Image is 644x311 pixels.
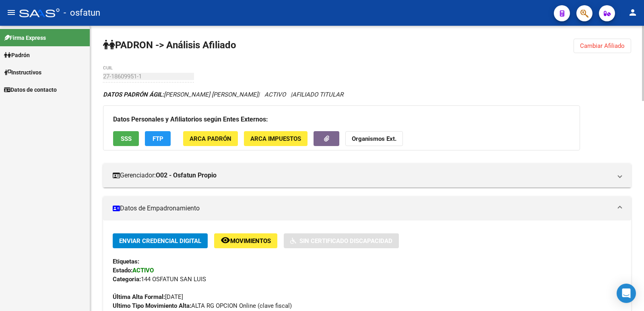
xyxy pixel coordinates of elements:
[113,293,183,301] span: [DATE]
[183,131,238,146] button: ARCA Padrón
[113,302,191,309] strong: Ultimo Tipo Movimiento Alta:
[617,284,636,303] div: Open Intercom Messenger
[153,135,163,142] span: FTP
[221,235,230,245] mat-icon: remove_red_eye
[132,267,154,274] strong: ACTIVO
[113,276,141,283] strong: Categoria:
[4,68,41,77] span: Instructivos
[113,293,165,301] strong: Última Alta Formal:
[4,85,57,94] span: Datos de contacto
[121,135,132,142] span: SSS
[574,39,631,53] button: Cambiar Afiliado
[103,91,258,98] span: [PERSON_NAME] [PERSON_NAME]
[113,258,139,265] strong: Etiquetas:
[352,135,396,142] strong: Organismos Ext.
[113,171,612,180] mat-panel-title: Gerenciador:
[113,114,570,125] h3: Datos Personales y Afiliatorios según Entes Externos:
[113,131,139,146] button: SSS
[103,91,343,98] i: | ACTIVO |
[628,8,638,17] mat-icon: person
[284,233,399,248] button: Sin Certificado Discapacidad
[103,196,631,220] mat-expansion-panel-header: Datos de Empadronamiento
[156,171,217,180] strong: O02 - Osfatun Propio
[292,91,343,98] span: AFILIADO TITULAR
[214,233,277,248] button: Movimientos
[299,237,392,245] span: Sin Certificado Discapacidad
[4,51,30,60] span: Padrón
[113,302,292,309] span: ALTA RG OPCION Online (clave fiscal)
[250,135,301,142] span: ARCA Impuestos
[113,233,208,248] button: Enviar Credencial Digital
[119,237,201,245] span: Enviar Credencial Digital
[103,91,164,98] strong: DATOS PADRÓN ÁGIL:
[64,4,100,22] span: - osfatun
[190,135,231,142] span: ARCA Padrón
[145,131,171,146] button: FTP
[6,8,16,17] mat-icon: menu
[113,267,132,274] strong: Estado:
[103,39,236,51] strong: PADRON -> Análisis Afiliado
[4,33,46,42] span: Firma Express
[580,42,625,49] span: Cambiar Afiliado
[113,275,621,284] div: 144 OSFATUN SAN LUIS
[230,237,271,245] span: Movimientos
[113,204,612,213] mat-panel-title: Datos de Empadronamiento
[103,163,631,187] mat-expansion-panel-header: Gerenciador:O02 - Osfatun Propio
[345,131,403,146] button: Organismos Ext.
[244,131,308,146] button: ARCA Impuestos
